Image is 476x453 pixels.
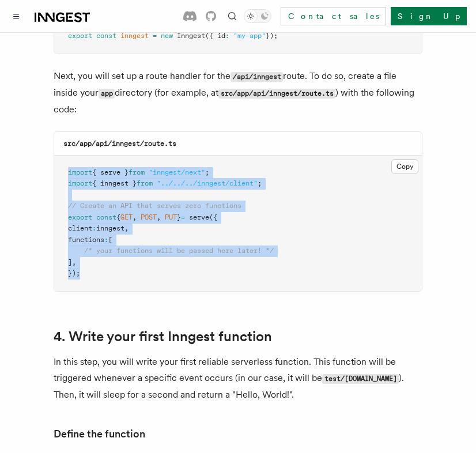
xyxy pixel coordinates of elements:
[68,224,92,232] span: client
[149,168,205,176] span: "inngest/next"
[108,236,112,244] span: [
[68,179,92,187] span: import
[209,213,217,221] span: ({
[116,213,120,221] span: {
[161,32,173,40] span: new
[68,213,92,221] span: export
[177,32,205,40] span: Inngest
[54,329,272,345] a: 4. Write your first Inngest function
[322,374,399,384] code: test/[DOMAIN_NAME]
[96,224,124,232] span: inngest
[84,247,274,255] span: /* your functions will be passed here later! */
[133,213,137,221] span: ,
[225,9,239,23] button: Find something...
[137,179,153,187] span: from
[63,139,176,148] code: src/app/api/inngest/route.ts
[54,426,145,442] a: Define the function
[72,258,76,266] span: ,
[124,224,129,232] span: ,
[68,168,92,176] span: import
[225,32,229,40] span: :
[92,168,129,176] span: { serve }
[165,213,177,221] span: PUT
[99,89,115,99] code: app
[68,202,241,210] span: // Create an API that serves zero functions
[205,32,225,40] span: ({ id
[104,236,108,244] span: :
[68,269,80,277] span: });
[391,159,418,174] button: Copy
[281,7,386,25] a: Contact sales
[391,7,467,25] a: Sign Up
[68,258,72,266] span: ]
[189,213,209,221] span: serve
[205,168,209,176] span: ;
[141,213,157,221] span: POST
[92,224,96,232] span: :
[244,9,271,23] button: Toggle dark mode
[120,213,133,221] span: GET
[92,179,137,187] span: { inngest }
[258,179,262,187] span: ;
[54,68,422,118] p: Next, you will set up a route handler for the route. To do so, create a file inside your director...
[218,89,335,99] code: src/app/api/inngest/route.ts
[153,32,157,40] span: =
[68,32,92,40] span: export
[231,72,283,82] code: /api/inngest
[68,236,104,244] span: functions
[120,32,149,40] span: inngest
[233,32,266,40] span: "my-app"
[9,9,23,23] button: Toggle navigation
[96,213,116,221] span: const
[177,213,181,221] span: }
[54,354,422,403] p: In this step, you will write your first reliable serverless function. This function will be trigg...
[157,213,161,221] span: ,
[266,32,278,40] span: });
[181,213,185,221] span: =
[129,168,145,176] span: from
[96,32,116,40] span: const
[157,179,258,187] span: "../../../inngest/client"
